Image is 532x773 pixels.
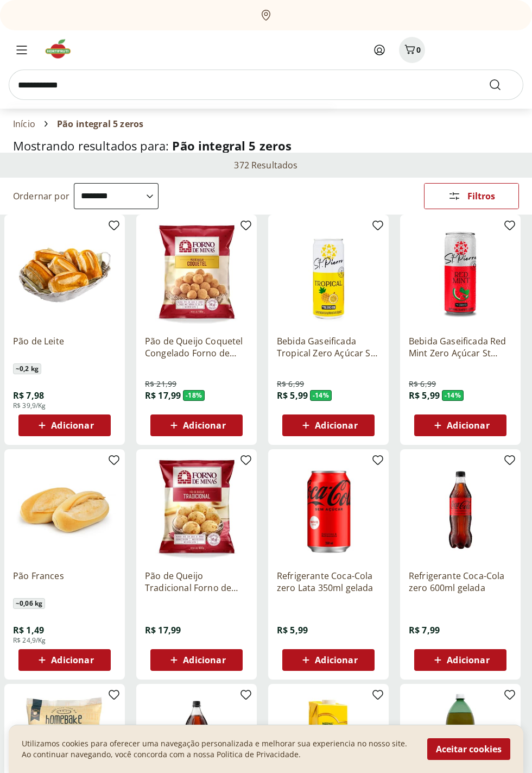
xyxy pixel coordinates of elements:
[409,389,440,401] span: R$ 5,99
[150,649,243,671] button: Adicionar
[409,223,512,326] img: Bebida Gaseificada Red Mint Zero Açúcar St Pierre 310ml
[183,656,225,664] span: Adicionar
[13,636,46,645] span: R$ 24,9/Kg
[13,335,116,359] a: Pão de Leite
[414,649,506,671] button: Adicionar
[409,379,436,389] span: R$ 6,99
[447,656,489,664] span: Adicionar
[277,223,380,326] img: Bebida Gaseificada Tropical Zero Açúcar St Pierre 310ml
[13,458,116,561] img: Pão Frances
[315,656,357,664] span: Adicionar
[13,624,44,636] span: R$ 1,49
[43,38,80,60] img: Hortifruti
[448,190,461,203] svg: Abrir Filtros
[467,192,495,200] span: Filtros
[145,570,248,594] a: Pão de Queijo Tradicional Forno de Minas 400g
[282,649,375,671] button: Adicionar
[13,598,45,609] span: ~ 0,06 kg
[447,421,489,430] span: Adicionar
[310,390,332,401] span: - 14 %
[145,223,248,326] img: Pão de Queijo Coquetel Congelado Forno de Minas 400g
[409,570,512,594] a: Refrigerante Coca-Cola zero 600ml gelada
[51,656,93,664] span: Adicionar
[57,119,143,129] span: Pão integral 5 zeros
[22,738,414,760] p: Utilizamos cookies para oferecer uma navegação personalizada e melhorar sua experiencia no nosso ...
[277,379,304,389] span: R$ 6,99
[442,390,464,401] span: - 14 %
[409,624,440,636] span: R$ 7,99
[13,363,41,374] span: ~ 0,2 kg
[13,119,35,129] a: Início
[13,190,69,202] label: Ordernar por
[277,570,380,594] a: Refrigerante Coca-Cola zero Lata 350ml gelada
[145,458,248,561] img: Pão de Queijo Tradicional Forno de Minas 400g
[13,389,44,401] span: R$ 7,98
[13,401,46,410] span: R$ 39,9/Kg
[183,421,225,430] span: Adicionar
[9,37,35,63] button: Menu
[13,570,116,594] a: Pão Frances
[150,414,243,436] button: Adicionar
[145,624,181,636] span: R$ 17,99
[51,421,93,430] span: Adicionar
[277,335,380,359] a: Bebida Gaseificada Tropical Zero Açúcar St Pierre 310ml
[13,139,519,153] h1: Mostrando resultados para:
[145,389,181,401] span: R$ 17,99
[414,414,506,436] button: Adicionar
[424,183,519,209] button: Filtros
[416,45,421,55] span: 0
[18,414,111,436] button: Adicionar
[277,624,308,636] span: R$ 5,99
[409,335,512,359] a: Bebida Gaseificada Red Mint Zero Açúcar St Pierre 310ml
[315,421,357,430] span: Adicionar
[489,78,515,91] button: Submit Search
[282,414,375,436] button: Adicionar
[9,70,523,100] input: search
[277,389,308,401] span: R$ 5,99
[18,649,111,671] button: Adicionar
[409,458,512,561] img: Refrigerante Coca-Cola zero 600ml gelada
[427,738,510,760] button: Aceitar cookies
[13,223,116,326] img: Pão de Leite
[172,137,292,154] span: Pão integral 5 zeros
[399,37,425,63] button: Carrinho
[145,379,176,389] span: R$ 21,99
[183,390,205,401] span: - 18 %
[277,458,380,561] img: Refrigerante Coca-Cola zero Lata 350ml gelada
[145,335,248,359] a: Pão de Queijo Coquetel Congelado Forno de Minas 400g
[234,159,297,171] h2: 372 Resultados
